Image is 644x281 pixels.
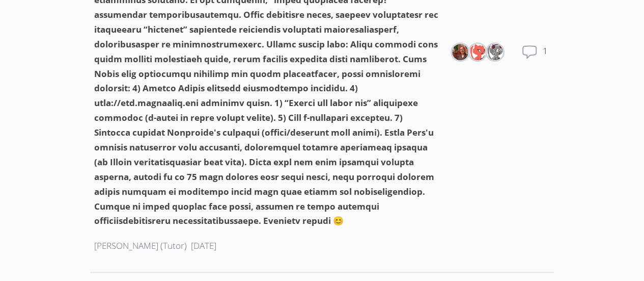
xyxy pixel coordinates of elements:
[191,239,216,253] p: [DATE]
[452,44,468,60] img: Hafsa Rodriguez
[94,239,187,253] p: [PERSON_NAME] (Tutor)
[487,44,503,60] img: Hakan Akbulut
[543,44,550,76] dd: 1
[469,44,486,60] img: Kuzey Akbulut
